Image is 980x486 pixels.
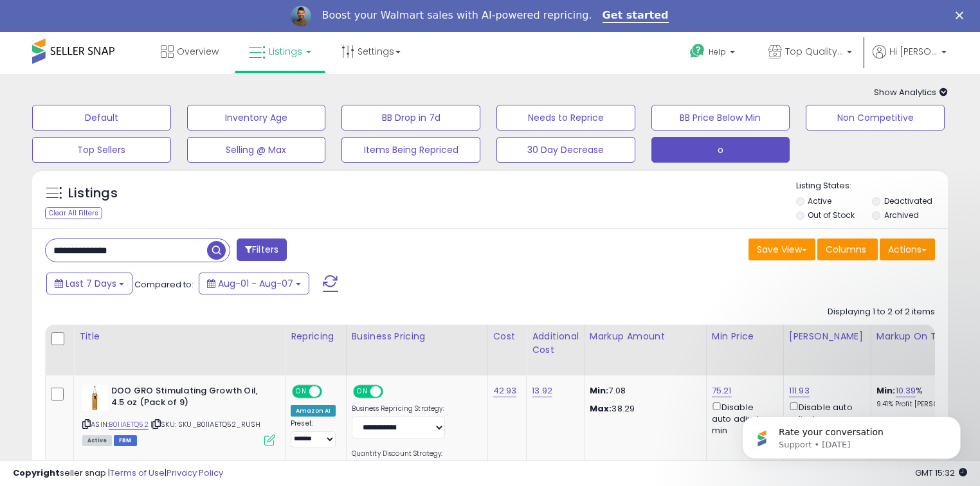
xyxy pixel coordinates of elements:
span: Show Analytics [874,86,948,98]
button: Inventory Age [187,105,326,130]
span: Top Quality Distributions [785,45,843,58]
a: Privacy Policy [167,467,223,479]
div: Boost your Walmart sales with AI-powered repricing. [322,9,592,22]
button: Filters [237,239,287,261]
p: 7.08 [590,385,696,397]
button: Items Being Repriced [341,137,480,163]
a: Top Quality Distributions [759,32,862,74]
span: OFF [320,386,341,397]
span: All listings currently available for purchase on Amazon [82,435,112,446]
button: 30 Day Decrease [496,137,635,163]
span: | SKU: SKU_B01IAETQ52_RUSH [150,419,260,429]
div: Title [79,330,280,343]
i: Get Help [689,43,705,59]
p: Listing States: [796,180,948,192]
button: BB Drop in 7d [341,105,480,130]
a: 13.92 [532,384,552,397]
a: 111.93 [789,384,810,397]
div: Markup Amount [590,330,701,343]
button: Needs to Reprice [496,105,635,130]
span: Listings [269,45,302,58]
button: Actions [880,239,935,260]
a: 10.39 [896,384,916,397]
strong: Max: [590,402,612,415]
iframe: Intercom notifications message [723,390,980,480]
div: Min Price [712,330,778,343]
label: Business Repricing Strategy: [352,404,445,413]
span: Compared to: [134,278,194,291]
div: Close [956,12,968,19]
a: Settings [332,32,410,71]
a: B01IAETQ52 [109,419,149,430]
span: OFF [381,386,401,397]
h5: Listings [68,184,118,203]
div: Additional Cost [532,330,579,357]
a: Get started [603,9,669,23]
div: ASIN: [82,385,275,445]
span: ON [354,386,370,397]
button: Top Sellers [32,137,171,163]
button: Columns [817,239,878,260]
div: seller snap | | [13,467,223,480]
span: Last 7 Days [66,277,116,290]
span: Hi [PERSON_NAME] [889,45,938,58]
span: Help [709,46,726,57]
img: Profile image for Adrian [291,6,311,26]
div: Clear All Filters [45,207,102,219]
div: Cost [493,330,522,343]
div: Repricing [291,330,341,343]
img: 31MfshIHqgL._SL40_.jpg [82,385,108,411]
label: Archived [884,210,919,221]
button: Selling @ Max [187,137,326,163]
a: 42.93 [493,384,517,397]
button: o [651,137,790,163]
span: Aug-01 - Aug-07 [218,277,293,290]
span: FBM [114,435,137,446]
a: 75.21 [712,384,732,397]
strong: Min: [590,384,609,397]
button: Last 7 Days [46,273,132,294]
label: Deactivated [884,195,932,206]
label: Active [808,195,831,206]
div: [PERSON_NAME] [789,330,866,343]
button: Save View [749,239,815,260]
div: Preset: [291,419,336,448]
span: Overview [177,45,219,58]
div: Amazon AI [291,405,336,417]
a: Listings [239,32,321,71]
a: Terms of Use [110,467,165,479]
a: Hi [PERSON_NAME] [873,45,947,74]
span: ON [293,386,309,397]
b: Min: [876,384,896,397]
button: Default [32,105,171,130]
button: Aug-01 - Aug-07 [199,273,309,294]
div: Displaying 1 to 2 of 2 items [828,306,935,318]
span: Columns [826,243,866,256]
b: DOO GRO Stimulating Growth Oil, 4.5 oz (Pack of 9) [111,385,268,412]
label: Out of Stock [808,210,855,221]
button: Non Competitive [806,105,945,130]
strong: Copyright [13,467,60,479]
div: Business Pricing [352,330,482,343]
div: Disable auto adjust min [712,400,774,437]
p: 38.29 [590,403,696,415]
label: Quantity Discount Strategy: [352,449,445,458]
a: Overview [151,32,228,71]
a: Help [680,33,748,73]
button: BB Price Below Min [651,105,790,130]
